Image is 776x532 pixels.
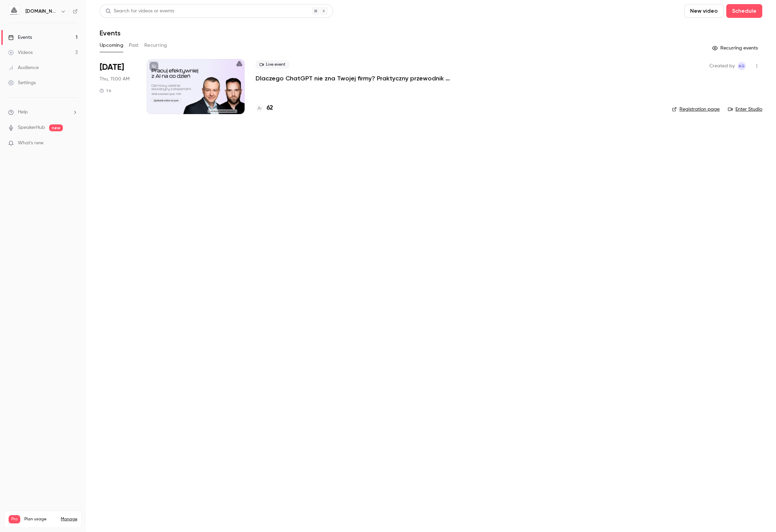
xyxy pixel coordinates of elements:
button: Past [129,40,139,51]
a: Enter Studio [728,106,762,113]
img: aigmented.io [9,6,20,17]
div: Audience [8,64,39,71]
span: AG [739,62,745,70]
a: Registration page [672,106,720,113]
div: Settings [8,79,36,86]
button: Schedule [726,4,762,18]
button: Recurring events [709,43,762,54]
span: Pro [9,515,20,523]
span: Created by [709,62,735,70]
a: Dlaczego ChatGPT nie zna Twojej firmy? Praktyczny przewodnik przygotowania wiedzy firmowej jako k... [256,74,462,82]
button: Recurring [144,40,167,51]
span: Live event [256,60,290,69]
div: Videos [8,49,33,56]
li: help-dropdown-opener [8,109,78,116]
a: SpeakerHub [18,124,45,131]
h6: [DOMAIN_NAME] [25,8,58,15]
span: Aleksandra Grabarska [738,62,746,70]
button: New video [684,4,723,18]
span: Plan usage [24,517,57,522]
span: What's new [18,140,44,147]
span: new [49,124,63,131]
h4: 62 [267,103,273,113]
div: Events [8,34,32,41]
span: [DATE] [100,62,124,73]
a: 62 [256,103,273,113]
button: Upcoming [100,40,123,51]
h1: Events [100,29,121,37]
span: Thu, 11:00 AM [100,76,130,82]
div: 1 h [100,88,111,93]
div: Aug 28 Thu, 11:00 AM (Europe/Berlin) [100,59,136,114]
span: Help [18,109,28,116]
div: Search for videos or events [105,8,174,15]
a: Manage [61,517,77,522]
